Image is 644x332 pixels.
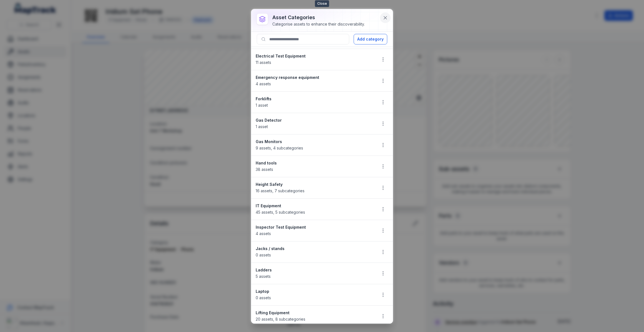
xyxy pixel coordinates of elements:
strong: Laptop [256,289,372,294]
span: 0 assets [256,295,271,300]
h3: asset categories [272,14,365,21]
div: Categorise assets to enhance their discoverability. [272,21,365,27]
span: 11 assets [256,60,271,65]
strong: Ladders [256,267,372,273]
button: Add category [354,34,387,44]
span: 0 assets [256,253,271,257]
span: 9 assets , 4 subcategories [256,146,303,150]
strong: Inspector Test Equipment [256,224,372,230]
strong: Gas Monitors [256,139,372,144]
strong: Hand tools [256,160,372,166]
span: 5 assets [256,274,271,279]
strong: Height Safety [256,182,372,187]
strong: Emergency response equipment [256,75,372,80]
strong: Electrical Test Equipment [256,53,372,59]
span: Close [315,0,329,7]
strong: Lifting Equipment [256,310,372,316]
span: 1 asset [256,124,268,129]
strong: Forklifts [256,96,372,102]
span: 4 assets [256,81,271,86]
span: 4 assets [256,231,271,236]
strong: Gas Detector [256,118,372,123]
span: 16 assets , 7 subcategories [256,188,305,193]
span: 45 assets , 5 subcategories [256,210,305,214]
span: 1 asset [256,103,268,108]
strong: IT Equipment [256,203,372,209]
span: 38 assets [256,167,273,172]
strong: Jacks / stands [256,246,372,251]
span: 20 assets , 8 subcategories [256,317,305,321]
